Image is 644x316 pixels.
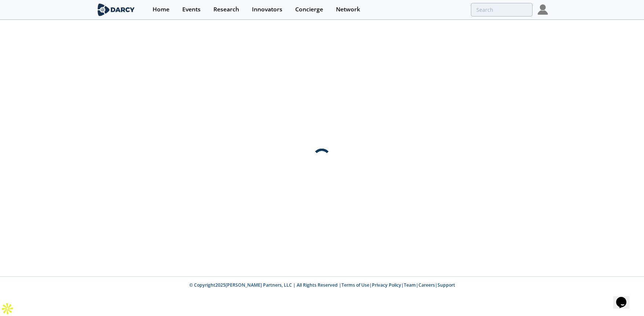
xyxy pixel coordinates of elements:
p: © Copyright 2025 [PERSON_NAME] Partners, LLC | All Rights Reserved | | | | | [51,282,593,288]
iframe: chat widget [613,287,637,309]
input: Advanced Search [471,3,533,17]
img: Profile [538,4,548,15]
div: Events [182,7,201,12]
div: Innovators [252,7,282,12]
a: Support [438,282,455,288]
a: Privacy Policy [372,282,401,288]
div: Research [213,7,239,12]
div: Concierge [295,7,323,12]
a: Terms of Use [341,282,369,288]
a: Team [404,282,416,288]
img: logo-wide.svg [96,3,136,16]
a: Careers [418,282,435,288]
div: Network [336,7,360,12]
div: Home [153,7,169,12]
